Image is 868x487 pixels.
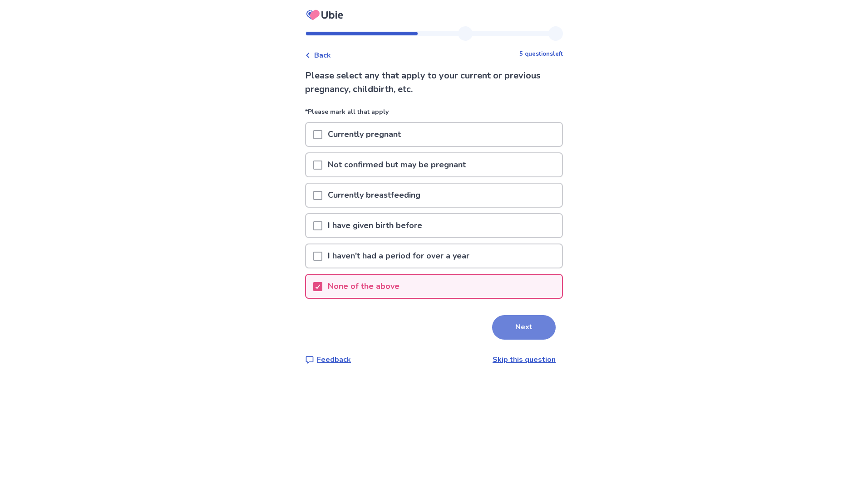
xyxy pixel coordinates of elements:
p: *Please mark all that apply [305,107,563,122]
p: Currently pregnant [322,123,406,146]
span: Back [314,50,331,61]
p: Please select any that apply to your current or previous pregnancy, childbirth, etc. [305,69,563,96]
a: Skip this question [493,355,556,365]
p: I have given birth before [322,214,428,237]
p: 5 questions left [519,50,563,59]
a: Feedback [305,354,351,365]
p: Not confirmed but may be pregnant [322,153,471,176]
p: I haven't had a period for over a year [322,244,475,268]
button: Next [492,315,556,340]
p: Currently breastfeeding [322,184,426,207]
p: None of the above [322,275,405,298]
p: Feedback [317,354,351,365]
